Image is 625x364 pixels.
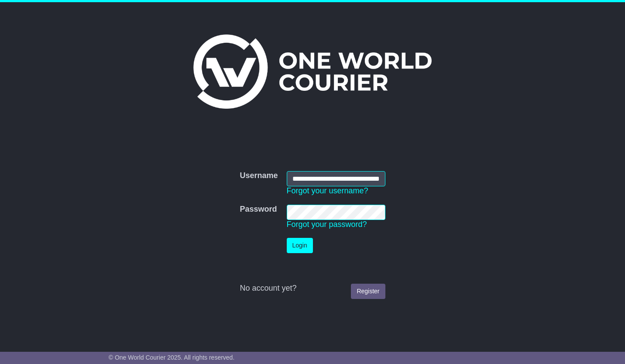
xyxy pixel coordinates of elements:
img: One World [193,34,432,109]
a: Forgot your password? [287,220,367,229]
a: Register [351,284,385,299]
span: © One World Courier 2025. All rights reserved. [109,354,235,361]
div: No account yet? [240,284,385,293]
label: Password [240,205,277,214]
button: Login [287,238,313,253]
label: Username [240,171,278,181]
a: Forgot your username? [287,186,368,195]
